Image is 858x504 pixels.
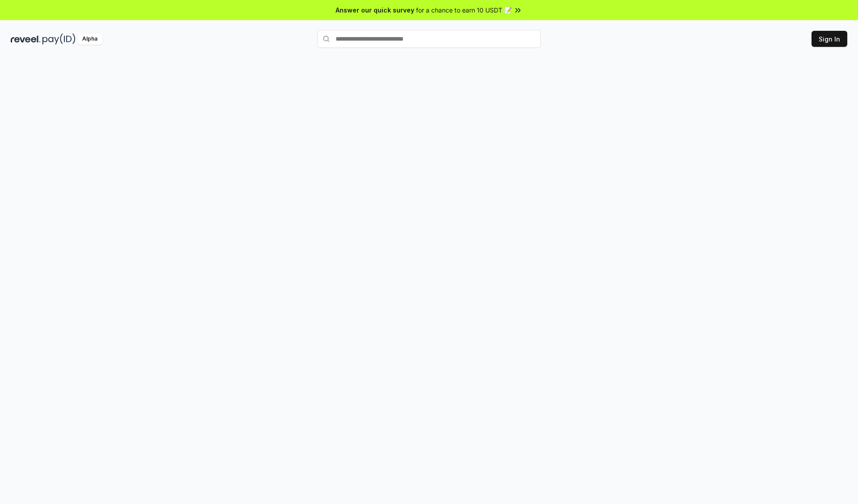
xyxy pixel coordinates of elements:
span: Answer our quick survey [336,5,414,15]
span: for a chance to earn 10 USDT 📝 [416,5,512,15]
div: Alpha [77,33,102,45]
img: pay_id [42,33,76,45]
button: Sign In [812,31,847,47]
img: reveel_dark [11,33,41,45]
